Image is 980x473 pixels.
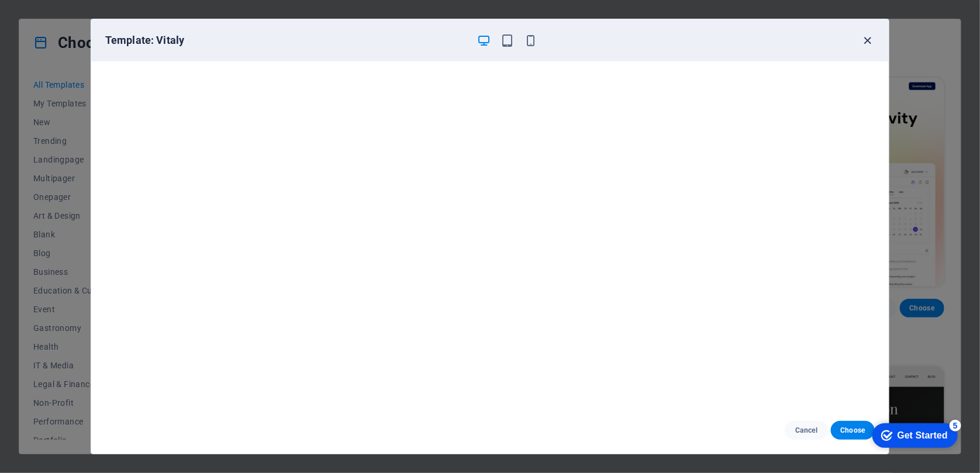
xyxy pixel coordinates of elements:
[785,421,829,440] button: Cancel
[87,2,98,14] div: 5
[831,421,875,440] button: Choose
[794,426,819,435] span: Cancel
[840,426,865,435] span: Choose
[9,6,95,30] div: Get Started 5 items remaining, 0% complete
[34,13,85,23] div: Get Started
[105,33,468,47] h6: Template: Vitaly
